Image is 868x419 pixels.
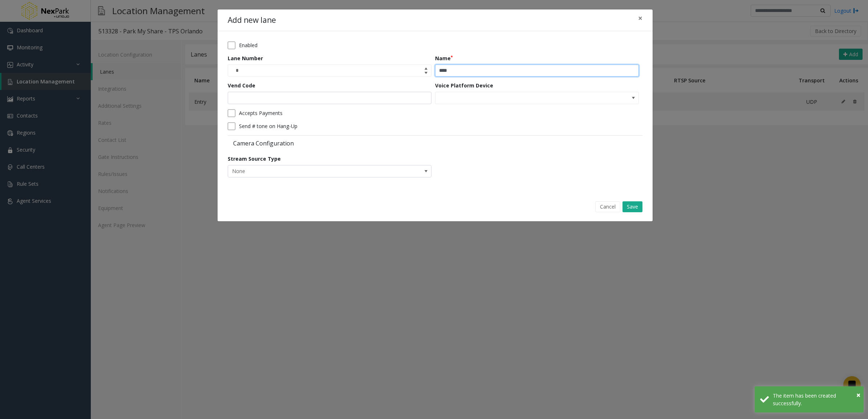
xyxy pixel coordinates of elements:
[595,201,620,212] button: Cancel
[435,92,598,104] input: NO DATA FOUND
[228,165,390,177] span: None
[228,155,281,163] label: Stream Source Type
[856,390,860,400] span: ×
[228,15,276,26] h4: Add new lane
[239,109,283,117] label: Accepts Payments
[239,122,297,130] label: Send # tone on Hang-Up
[421,71,431,77] span: Decrease value
[856,390,860,400] button: Close
[239,41,257,49] label: Enabled
[228,54,263,62] label: Lane Number
[435,82,493,89] label: Voice Platform Device
[773,392,858,407] div: The item has been created successfully.
[435,54,453,62] label: Name
[622,201,642,212] button: Save
[421,65,431,71] span: Increase value
[638,13,642,23] span: ×
[633,9,648,27] button: Close
[228,82,255,89] label: Vend Code
[228,139,433,147] label: Camera Configuration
